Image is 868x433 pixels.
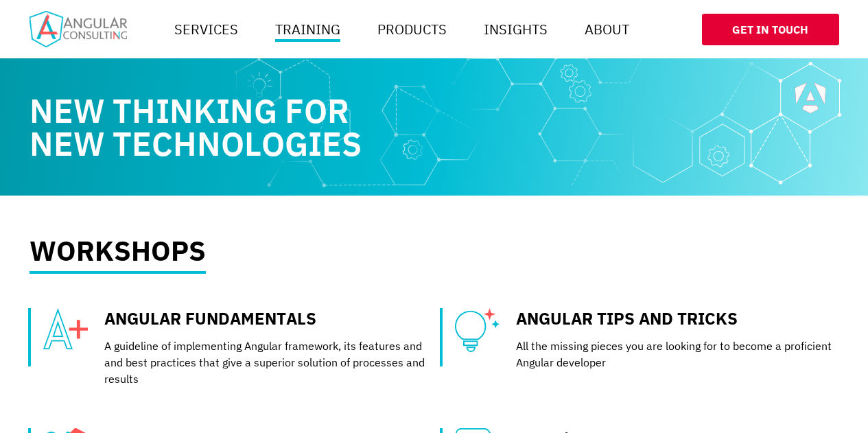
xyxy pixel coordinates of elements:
[372,16,452,43] a: Products
[169,16,244,43] a: Services
[30,237,206,274] h2: Workshops
[30,11,127,47] img: Home
[516,307,738,329] a: Angular Tips and Tricks
[30,94,565,160] h1: New thinking for new technologies
[702,14,839,45] a: Get In Touch
[478,16,553,43] a: Insights
[579,16,635,43] a: About
[270,16,346,43] a: Training
[104,307,316,329] a: Angular Fundamentals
